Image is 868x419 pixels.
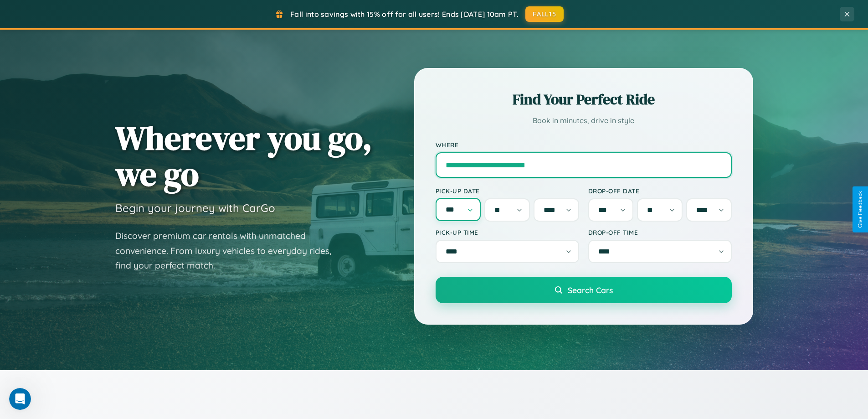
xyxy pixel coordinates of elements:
[436,277,732,303] button: Search Cars
[436,89,732,109] h2: Find Your Perfect Ride
[115,120,372,192] h1: Wherever you go, we go
[290,10,519,19] span: Fall into savings with 15% off for all users! Ends [DATE] 10am PT.
[436,228,579,236] label: Pick-up Time
[588,187,732,195] label: Drop-off Date
[9,388,31,410] iframe: Intercom live chat
[436,114,732,127] p: Book in minutes, drive in style
[115,228,343,273] p: Discover premium car rentals with unmatched convenience. From luxury vehicles to everyday rides, ...
[588,228,732,236] label: Drop-off Time
[857,191,863,228] div: Give Feedback
[525,6,564,22] button: FALL15
[115,201,275,215] h3: Begin your journey with CarGo
[568,285,613,295] span: Search Cars
[436,187,579,195] label: Pick-up Date
[436,141,732,149] label: Where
